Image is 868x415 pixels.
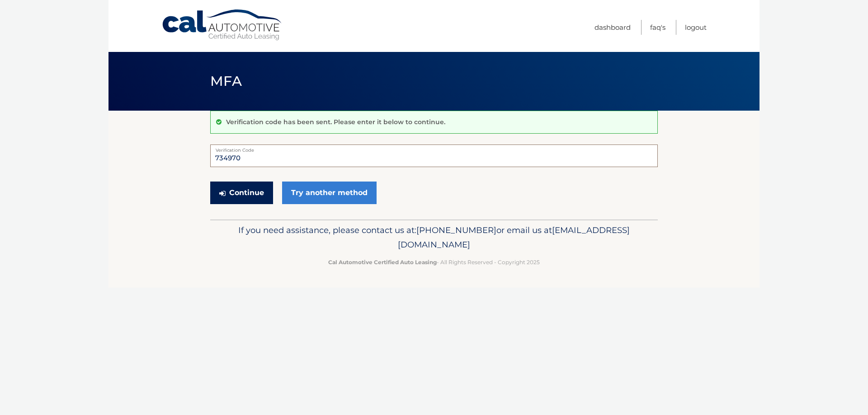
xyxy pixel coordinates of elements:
[226,118,445,126] p: Verification code has been sent. Please enter it below to continue.
[416,225,496,235] span: [PHONE_NUMBER]
[328,259,437,266] strong: Cal Automotive Certified Auto Leasing
[398,225,630,250] span: [EMAIL_ADDRESS][DOMAIN_NAME]
[216,223,652,252] p: If you need assistance, please contact us at: or email us at
[161,9,283,41] a: Cal Automotive
[216,257,652,267] p: - All Rights Reserved - Copyright 2025
[210,182,273,204] button: Continue
[650,20,665,35] a: FAQ's
[594,20,631,35] a: Dashboard
[210,145,658,152] label: Verification Code
[282,182,377,204] a: Try another method
[210,145,658,167] input: Verification Code
[210,73,242,89] span: MFA
[685,20,707,35] a: Logout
